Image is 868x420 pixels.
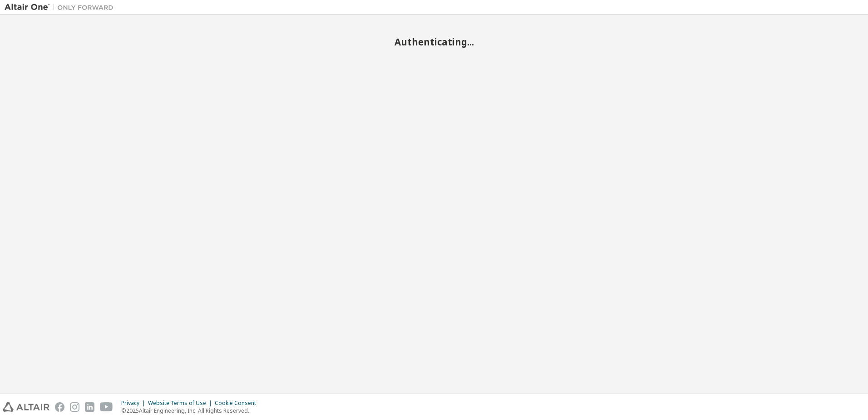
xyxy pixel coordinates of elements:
[148,400,215,407] div: Website Terms of Use
[121,407,261,415] p: © 2025 Altair Engineering, Inc. All Rights Reserved.
[5,36,863,48] h2: Authenticating...
[121,400,148,407] div: Privacy
[85,402,94,412] img: linkedin.svg
[70,402,79,412] img: instagram.svg
[3,402,49,412] img: altair_logo.svg
[55,402,64,412] img: facebook.svg
[5,3,118,12] img: Altair One
[100,402,113,412] img: youtube.svg
[215,400,261,407] div: Cookie Consent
